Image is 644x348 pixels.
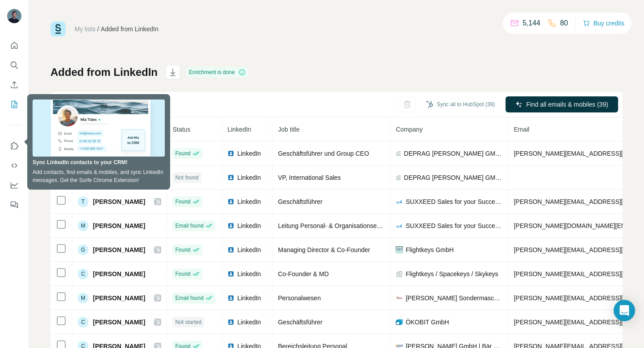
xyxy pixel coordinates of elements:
button: My lists [7,96,21,112]
span: [PERSON_NAME] [93,245,145,254]
div: Open Intercom Messenger [614,300,635,321]
p: 5,144 [523,18,540,29]
span: Managing Director & Co-Founder [278,246,370,253]
span: Email found [175,294,203,302]
span: SUXXEED Sales for your Success GmbH [406,221,502,230]
img: LinkedIn logo [227,319,234,326]
span: [PERSON_NAME] [93,197,145,206]
div: C [78,317,88,327]
img: company-logo [396,294,403,302]
span: Found [175,149,190,157]
h1: Added from LinkedIn [50,65,158,79]
img: Avatar [7,9,21,23]
div: G [78,244,88,255]
span: Company [396,126,422,133]
span: Flightkeys GmbH [406,245,453,254]
img: company-logo [396,222,403,229]
div: M [78,293,88,303]
span: ÖKOBIT GmbH [406,318,449,327]
span: Email [514,126,529,133]
img: Surfe Logo [50,21,66,37]
span: LinkedIn [237,173,261,182]
img: company-logo [396,246,403,253]
button: Search [7,57,21,73]
a: My lists [75,25,96,33]
span: Geschäftsführer [278,198,322,205]
li: / [97,25,99,33]
span: Leitung Personal- & Organisationsentwicklung [278,222,406,229]
span: Not found [175,174,198,182]
span: Email found [175,222,203,230]
button: Dashboard [7,177,21,193]
span: Co-Founder & MD [278,270,329,278]
span: Found [175,270,190,278]
div: D [78,148,88,159]
span: Find all emails & mobiles (39) [526,100,608,109]
span: Geschäftsführer und Group CEO [278,150,369,157]
span: LinkedIn [237,221,261,230]
img: LinkedIn logo [227,150,234,157]
span: VP, International Sales [278,174,341,181]
span: [PERSON_NAME] Sondermaschinen GmbH [406,294,502,302]
span: [PERSON_NAME] [93,269,145,278]
div: S [78,172,88,183]
span: LinkedIn [237,269,261,278]
span: [PERSON_NAME] [93,221,145,230]
img: LinkedIn logo [227,174,234,181]
button: Feedback [7,197,21,213]
button: Find all emails & mobiles (39) [506,96,618,112]
span: DEPRAG [PERSON_NAME] GMBH u. CO. KG [404,149,503,158]
button: Use Surfe on LinkedIn [7,138,21,154]
span: Personalwesen [278,294,321,302]
span: Geschäftsführer [278,319,322,326]
button: Use Surfe API [7,157,21,174]
span: 39 Profiles [78,126,107,133]
span: LinkedIn [237,318,261,327]
span: [PERSON_NAME] [93,173,145,182]
span: LinkedIn [237,294,261,302]
img: LinkedIn logo [227,246,234,253]
button: Enrich CSV [7,77,21,93]
span: Flightkeys / Spacekeys / Skykeys [406,269,498,278]
p: 80 [560,18,568,29]
span: Found [175,198,190,206]
div: M [78,220,88,231]
button: Buy credits [583,17,624,29]
span: LinkedIn [227,126,251,133]
div: Added from LinkedIn [101,25,159,33]
span: [PERSON_NAME] [93,318,145,327]
span: LinkedIn [237,245,261,254]
span: Not started [175,318,201,326]
img: LinkedIn logo [227,294,234,302]
img: LinkedIn logo [227,198,234,205]
img: LinkedIn logo [227,222,234,229]
span: Status [172,126,190,133]
span: SUXXEED Sales for your Success GmbH [406,197,502,206]
button: Sync all to HubSpot (39) [420,98,501,111]
div: Enrichment is done [186,67,248,78]
span: Job title [278,126,299,133]
img: LinkedIn logo [227,270,234,278]
img: company-logo [396,319,403,326]
div: T [78,196,88,207]
span: [PERSON_NAME] [93,294,145,302]
div: C [78,269,88,279]
span: [PERSON_NAME] [93,149,145,158]
span: LinkedIn [237,197,261,206]
img: company-logo [396,198,403,205]
span: LinkedIn [237,149,261,158]
span: Found [175,246,190,254]
button: Quick start [7,37,21,54]
span: DEPRAG [PERSON_NAME] GMBH u. CO. KG [404,173,503,182]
